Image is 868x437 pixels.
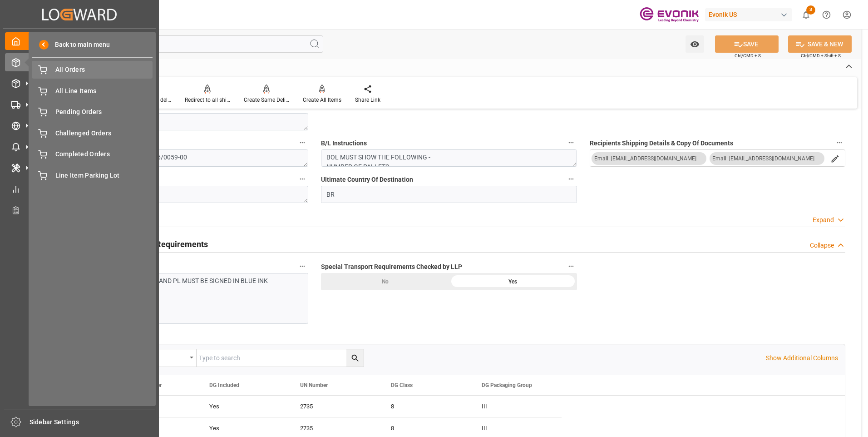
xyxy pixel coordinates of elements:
div: 8 [380,396,471,417]
button: Special Transport Requirements Checked by LLP [565,260,577,272]
button: Import License Number [296,173,308,185]
span: Back to main menu [49,40,110,50]
button: Evonik US [705,6,796,23]
a: Transport Planner [5,201,154,219]
div: Create All Items [303,96,341,104]
div: Email: [EMAIL_ADDRESS][DOMAIN_NAME] [712,154,814,163]
img: Evonik-brand-mark-Deep-Purple-RGB.jpeg_1700498283.jpeg [640,7,699,23]
button: Special Transport Requirements [296,260,308,272]
button: Email: [EMAIL_ADDRESS][DOMAIN_NAME] [592,152,706,165]
div: Share Link [355,96,380,104]
div: Expand [813,215,834,225]
button: SAVE & NEW [788,35,852,53]
span: Pending Orders [55,107,153,117]
input: Type to search [197,349,364,367]
div: III [471,396,562,417]
button: open menu [686,35,704,53]
p: Show Additional Columns [766,353,838,363]
span: Ultimate Country Of Destination [321,175,413,184]
button: B/L Instructions [565,137,577,149]
div: Press SPACE to select this row. [108,396,562,417]
button: open menu [128,349,197,367]
div: Redirect to all shipments [185,96,230,104]
button: Help Center [816,5,837,25]
div: Yes [449,273,577,290]
a: My Cockpit [5,32,154,50]
a: My Reports [5,180,154,198]
a: Completed Orders [32,145,153,163]
button: menu-button [590,150,826,167]
span: DG Class [391,382,413,388]
a: Pending Orders [32,103,153,121]
button: Email: [EMAIL_ADDRESS][DOMAIN_NAME] [710,152,824,165]
input: Search Fields [42,35,323,53]
button: Ultimate Country Of Destination [565,173,577,185]
div: Equals [133,351,187,362]
span: Challenged Orders [55,129,153,138]
span: Sidebar Settings [30,417,155,427]
span: DG Packaging Group [482,382,532,388]
div: Evonik US [705,8,792,21]
button: search button [346,349,364,367]
div: Email: [EMAIL_ADDRESS][DOMAIN_NAME] [594,154,696,163]
span: Recipients Shipping Details & Copy Of Documents [590,139,733,148]
span: All Line Items [55,86,153,96]
div: Yes [209,396,278,417]
textarea: BOL MUST SHOW THE FOLLOWING - NUMBER OF PALLETS [321,149,577,167]
a: All Orders [32,61,153,79]
span: Ctrl/CMD + S [735,52,761,59]
div: Collapse [810,241,834,250]
a: Challenged Orders [32,124,153,142]
button: show 3 new notifications [796,5,816,25]
button: Recipients Shipping Details & Copy Of Documents [833,137,845,149]
div: ORIGINAL DOCUMENTS – INVOICE AND PL MUST BE SIGNED IN BLUE INK [58,276,296,286]
span: Line Item Parking Lot [55,171,153,180]
span: Ctrl/CMD + Shift + S [801,52,841,59]
div: 2735 [289,396,380,417]
span: Completed Orders [55,149,153,159]
button: Importer Identification Number [296,137,308,149]
div: Create Same Delivery Date [244,96,289,104]
span: UN Number [300,382,328,388]
span: 3 [806,5,815,15]
textarea: Reseller [53,113,308,130]
button: search button [826,150,845,167]
button: SAVE [715,35,779,53]
div: No [321,273,449,290]
button: open menu [590,149,845,167]
textarea: TAX ID / CNPJ NUMBER: 62.695.036/0059-00 I.E: 127.347.322.116 [53,149,308,167]
span: DG Included [209,382,239,388]
a: Line Item Parking Lot [32,166,153,184]
span: All Orders [55,65,153,74]
a: All Line Items [32,82,153,99]
span: Special Transport Requirements Checked by LLP [321,262,462,272]
span: B/L Instructions [321,139,367,148]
